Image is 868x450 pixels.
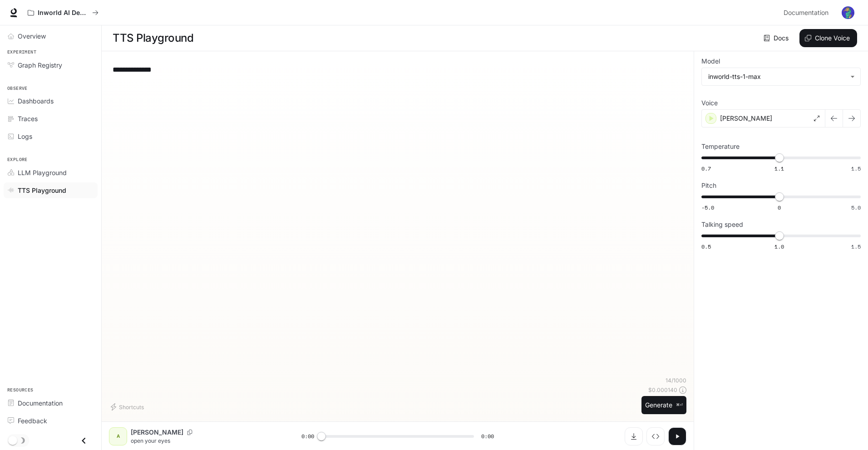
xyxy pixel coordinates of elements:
[701,221,743,228] p: Talking speed
[18,186,66,195] span: TTS Playground
[778,204,781,211] span: 0
[774,243,784,250] span: 1.0
[4,395,98,411] a: Documentation
[851,165,861,172] span: 1.5
[780,4,835,22] a: Documentation
[701,100,718,106] p: Voice
[301,432,314,441] span: 0:00
[18,96,54,106] span: Dashboards
[708,72,846,81] div: inworld-tts-1-max
[625,427,643,445] button: Download audio
[851,243,861,250] span: 1.5
[481,432,494,441] span: 0:00
[701,165,711,172] span: 0.7
[4,57,98,73] a: Graph Registry
[131,437,280,445] p: open your eyes
[799,29,857,47] button: Clone Voice
[774,165,784,172] span: 1.1
[701,143,740,150] p: Temperature
[701,58,720,64] p: Model
[4,182,98,198] a: TTS Playground
[784,7,829,19] span: Documentation
[701,182,716,189] p: Pitch
[18,416,47,426] span: Feedback
[641,396,686,415] button: Generate⌘⏎
[18,132,32,141] span: Logs
[648,386,677,394] p: $ 0.000140
[676,402,683,408] p: ⌘⏎
[4,28,98,44] a: Overview
[4,128,98,144] a: Logs
[18,60,62,70] span: Graph Registry
[701,243,711,250] span: 0.5
[702,68,860,85] div: inworld-tts-1-max
[18,31,46,41] span: Overview
[18,398,63,408] span: Documentation
[38,9,89,17] p: Inworld AI Demos
[646,427,665,445] button: Inspect
[839,4,857,22] button: User avatar
[74,431,94,450] button: Close drawer
[4,111,98,127] a: Traces
[851,204,861,211] span: 5.0
[183,430,196,435] button: Copy Voice ID
[109,400,148,414] button: Shortcuts
[762,29,792,47] a: Docs
[113,29,193,47] h1: TTS Playground
[666,377,686,384] p: 14 / 1000
[131,428,183,437] p: [PERSON_NAME]
[720,114,772,123] p: [PERSON_NAME]
[24,4,103,22] button: All workspaces
[701,204,714,211] span: -5.0
[18,168,67,177] span: LLM Playground
[4,93,98,109] a: Dashboards
[111,429,125,444] div: A
[18,114,38,123] span: Traces
[4,413,98,429] a: Feedback
[8,435,17,445] span: Dark mode toggle
[4,165,98,181] a: LLM Playground
[842,6,854,19] img: User avatar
